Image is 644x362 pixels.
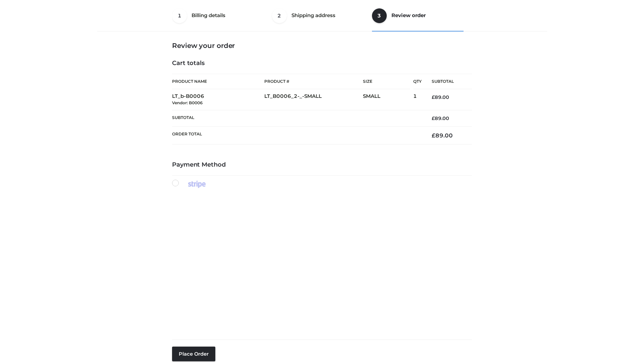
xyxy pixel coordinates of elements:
td: 1 [413,89,422,110]
th: Subtotal [422,74,472,89]
iframe: Secure payment input frame [171,187,471,334]
th: Size [363,74,410,89]
span: £ [432,115,435,121]
th: Product # [264,74,363,89]
bdi: 89.00 [432,132,453,139]
td: SMALL [363,89,413,110]
h4: Payment Method [172,161,472,169]
th: Subtotal [172,110,422,126]
th: Order Total [172,127,422,144]
th: Product Name [172,74,264,89]
bdi: 89.00 [432,115,449,121]
h3: Review your order [172,42,472,50]
h4: Cart totals [172,60,472,67]
td: LT_B0006_2-_-SMALL [264,89,363,110]
span: £ [432,94,435,100]
td: LT_b-B0006 [172,89,264,110]
th: Qty [413,74,422,89]
small: Vendor: B0006 [172,100,203,105]
button: Place order [172,347,215,361]
bdi: 89.00 [432,94,449,100]
span: £ [432,132,435,139]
